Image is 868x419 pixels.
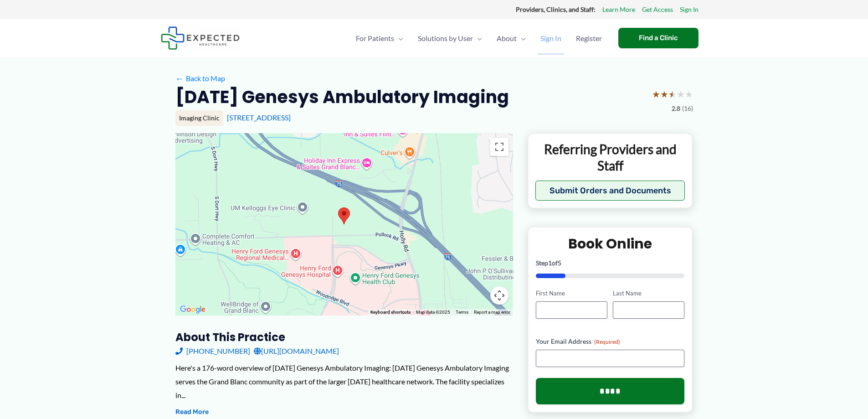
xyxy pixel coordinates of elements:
[535,141,685,174] p: Referring Providers and Staff
[618,28,699,48] a: Find a Clinic
[490,286,508,305] button: Map camera controls
[536,289,607,298] label: First Name
[540,22,561,54] span: Sign In
[672,103,680,114] span: 2.8
[680,4,699,16] a: Sign In
[517,22,526,54] span: Menu Toggle
[536,235,685,253] h2: Book Online
[533,22,569,54] a: Sign In
[685,86,693,103] span: ★
[349,22,609,54] nav: Primary Site Navigation
[558,259,561,267] span: 5
[175,72,225,85] a: ←Back to Map
[175,110,223,126] div: Imaging Clinic
[175,86,509,108] h2: [DATE] Genesys Ambulatory Imaging
[490,138,508,156] button: Toggle fullscreen view
[254,344,339,358] a: [URL][DOMAIN_NAME]
[227,113,291,122] a: [STREET_ADDRESS]
[161,26,240,50] img: Expected Healthcare Logo - side, dark font, small
[548,259,552,267] span: 1
[178,304,208,316] img: Google
[535,181,685,201] button: Submit Orders and Documents
[178,304,208,316] a: Open this area in Google Maps (opens a new window)
[474,310,510,315] a: Report a map error
[516,5,596,13] strong: Providers, Clinics, and Staff:
[394,22,403,54] span: Menu Toggle
[489,22,533,54] a: AboutMenu Toggle
[175,330,513,344] h3: About this practice
[497,22,517,54] span: About
[613,289,684,298] label: Last Name
[411,22,489,54] a: Solutions by UserMenu Toggle
[175,344,250,358] a: [PHONE_NUMBER]
[416,310,450,315] span: Map data ©2025
[642,4,673,16] a: Get Access
[668,86,677,103] span: ★
[536,337,685,346] label: Your Email Address
[456,310,468,315] a: Terms (opens in new tab)
[356,22,394,54] span: For Patients
[682,103,693,114] span: (16)
[175,74,184,83] span: ←
[175,407,209,418] button: Read More
[569,22,609,54] a: Register
[175,361,513,402] div: Here's a 176-word overview of [DATE] Genesys Ambulatory Imaging: [DATE] Genesys Ambulatory Imagin...
[652,86,660,103] span: ★
[536,260,685,266] p: Step of
[677,86,685,103] span: ★
[660,86,668,103] span: ★
[370,309,411,316] button: Keyboard shortcuts
[349,22,411,54] a: For PatientsMenu Toggle
[576,22,602,54] span: Register
[594,338,620,345] span: (Required)
[602,4,635,16] a: Learn More
[473,22,482,54] span: Menu Toggle
[418,22,473,54] span: Solutions by User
